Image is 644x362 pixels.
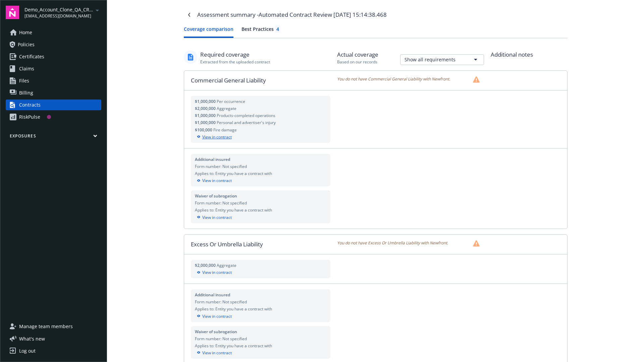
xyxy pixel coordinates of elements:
div: Assessment summary - Automated Contract Review [DATE] 15:14:38.468 [197,10,387,19]
button: Exposures [6,133,101,141]
div: RiskPulse [19,112,40,122]
div: 4 [276,25,279,33]
span: You do not have Commercial General Liability with Newfront. [337,76,450,83]
a: Contracts [6,100,101,110]
a: Claims [6,63,101,74]
div: Required coverage [200,50,270,59]
span: Policies [18,39,35,50]
span: Products-completed operations [217,113,275,118]
a: RiskPulse [6,112,101,122]
span: $1,000,000 [195,120,217,125]
a: Policies [6,39,101,50]
div: Excess Or Umbrella Liability [184,235,337,254]
div: Additional insured [195,157,327,162]
div: View in contract [195,134,327,140]
a: Billing [6,87,101,98]
span: $2,000,000 [195,106,217,111]
div: View in contract [195,215,327,221]
span: Aggregate [217,106,236,111]
button: Demo_Account_Clone_QA_CR_Tests_Client[EMAIL_ADDRESS][DOMAIN_NAME]arrowDropDown [24,6,101,19]
div: View in contract [195,178,327,184]
div: Applies to: Entity you have a contract with [195,207,327,213]
div: Contracts [19,100,41,110]
span: Claims [19,63,34,74]
div: Actual coverage [337,50,378,59]
span: [EMAIL_ADDRESS][DOMAIN_NAME] [24,13,93,19]
div: Waiver of subrogation [195,193,327,199]
span: Fire damage [213,127,237,133]
span: Home [19,27,32,38]
span: Certificates [19,51,44,62]
div: Form number: Not specified [195,164,327,169]
div: Additional notes [491,50,568,59]
button: Coverage comparison [184,25,233,38]
a: Certificates [6,51,101,62]
div: Extracted from the uploaded contract [200,59,270,65]
div: Based on our records [337,59,378,65]
div: View in contract [195,269,327,276]
div: Commercial General Liability [184,71,337,90]
span: $100,000 [195,127,213,133]
span: Personal and advertiser's injury [217,120,276,125]
span: Billing [19,87,33,98]
a: arrowDropDown [93,6,101,14]
div: Applies to: Entity you have a contract with [195,171,327,176]
span: Demo_Account_Clone_QA_CR_Tests_Client [24,6,93,13]
a: Navigate back [184,9,195,20]
span: Files [19,75,29,86]
a: Home [6,27,101,38]
div: Form number: Not specified [195,200,327,206]
span: You do not have Excess Or Umbrella Liability with Newfront. [337,240,448,247]
span: $1,000,000 [195,99,217,104]
img: navigator-logo.svg [6,6,19,19]
a: Files [6,75,101,86]
span: $1,000,000 [195,113,217,118]
div: Best Practices [241,25,280,33]
span: Aggregate [217,262,236,268]
span: Per occurrence [217,99,245,104]
span: $2,000,000 [195,262,217,268]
